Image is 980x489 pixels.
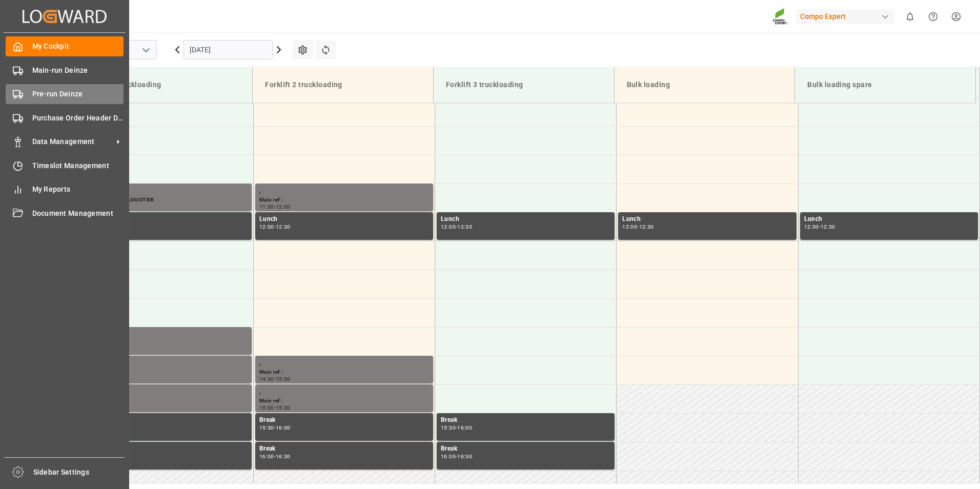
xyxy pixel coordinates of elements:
div: 15:30 [259,425,274,430]
div: Break [77,415,248,425]
div: Bulk loading spare [803,75,967,94]
div: 16:00 [457,425,472,430]
div: Lunch [77,214,248,225]
div: Main ref : [77,397,248,405]
div: Main ref : [77,368,248,377]
span: My Cockpit [32,41,124,52]
div: , [77,186,248,196]
div: 16:00 [259,454,274,459]
div: 15:30 [276,405,291,410]
div: 15:00 [276,377,291,381]
div: , [77,358,248,368]
div: - [274,425,276,430]
button: show 0 new notifications [899,5,922,28]
span: My Reports [32,184,124,195]
div: , [77,386,248,397]
div: 12:00 [259,225,274,229]
a: Purchase Order Header Deinze [6,108,124,128]
button: Help Center [922,5,945,28]
span: Pre-run Deinze [32,89,124,99]
div: Break [77,444,248,454]
div: 12:30 [276,225,291,229]
div: - [456,425,457,430]
div: - [274,377,276,381]
div: Forklift 2 truckloading [261,75,425,94]
div: - [637,225,639,229]
div: Compo Expert [796,9,894,24]
div: Main ref : [259,196,429,205]
div: Main ref : MEETING LOGISTIEK [77,196,248,205]
span: Data Management [32,136,113,147]
div: 15:00 [259,405,274,410]
div: 14:30 [259,377,274,381]
div: , [77,329,248,339]
div: - [456,454,457,459]
div: Bulk loading [623,75,787,94]
div: 12:30 [457,225,472,229]
div: 11:30 [259,205,274,209]
div: Forklift 3 truckloading [442,75,606,94]
div: 12:00 [276,205,291,209]
div: 12:30 [821,225,835,229]
div: 16:30 [276,454,291,459]
input: DD.MM.YYYY [183,40,273,59]
div: 16:30 [457,454,472,459]
div: Main ref : DEMATRA [77,339,248,348]
div: 12:00 [441,225,456,229]
div: Lunch [622,214,792,225]
a: Main-run Deinze [6,60,124,80]
button: open menu [138,42,153,58]
div: - [274,205,276,209]
div: - [274,225,276,229]
span: Main-run Deinze [32,65,124,76]
div: - [819,225,821,229]
div: Break [441,415,610,425]
div: , [259,386,429,397]
div: 16:00 [441,454,456,459]
span: Timeslot Management [32,160,124,171]
span: Document Management [32,208,124,219]
div: Forklift 1 truckloading [80,75,244,94]
div: Main ref : [259,368,429,377]
div: - [274,405,276,410]
div: , [259,358,429,368]
div: , [259,186,429,196]
div: 15:30 [441,425,456,430]
button: Compo Expert [796,7,899,26]
div: Break [441,444,610,454]
div: 12:00 [804,225,819,229]
div: 12:30 [639,225,654,229]
div: Lunch [441,214,610,225]
div: Break [259,415,429,425]
div: - [456,225,457,229]
div: Main ref : [259,397,429,405]
div: - [274,454,276,459]
a: Pre-run Deinze [6,84,124,104]
img: Screenshot%202023-09-29%20at%2010.02.21.png_1712312052.png [772,8,789,26]
div: 16:00 [276,425,291,430]
div: Lunch [259,214,429,225]
a: Timeslot Management [6,155,124,175]
a: My Cockpit [6,36,124,56]
div: Lunch [804,214,974,225]
span: Purchase Order Header Deinze [32,113,124,124]
div: 12:00 [622,225,637,229]
div: Break [259,444,429,454]
span: Sidebar Settings [33,467,125,478]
